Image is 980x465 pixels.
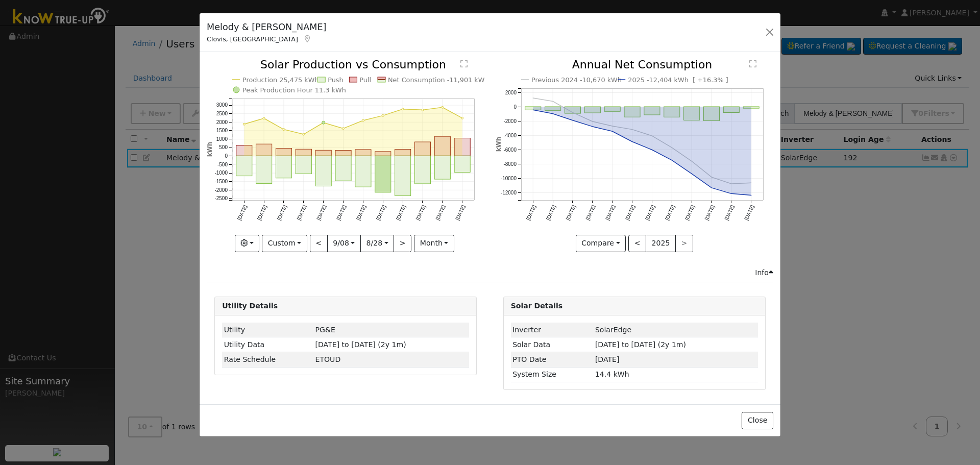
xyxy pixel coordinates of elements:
[565,204,576,221] text: [DATE]
[222,323,313,337] td: Utility
[276,149,292,156] rect: onclick=""
[435,156,451,180] rect: onclick=""
[335,151,351,156] rect: onclick=""
[749,181,753,185] circle: onclick=""
[375,156,391,192] rect: onclick=""
[342,128,345,130] circle: onclick=""
[455,204,467,221] text: [DATE]
[709,175,714,179] circle: onclick=""
[315,326,335,334] span: ID: 13145365, authorized: 10/09/23
[222,337,313,352] td: Utility Data
[242,86,346,94] text: Peak Production Hour 11.3 kWh
[222,352,313,367] td: Rate Schedule
[525,204,537,221] text: [DATE]
[216,111,228,116] text: 2500
[315,340,406,349] span: [DATE] to [DATE] (2y 1m)
[327,235,361,252] button: 9/08
[572,58,712,71] text: Annual Net Consumption
[545,204,556,221] text: [DATE]
[222,302,278,310] strong: Utility Details
[729,182,733,186] circle: onclick=""
[455,156,471,173] rect: onclick=""
[513,104,517,110] text: 0
[414,235,454,252] button: month
[263,117,265,119] circle: onclick=""
[460,60,468,68] text: 
[604,107,620,111] rect: onclick=""
[743,204,755,221] text: [DATE]
[624,204,636,221] text: [DATE]
[749,193,753,198] circle: onclick=""
[565,107,580,113] rect: onclick=""
[500,190,517,195] text: -12000
[511,302,562,310] strong: Solar Details
[644,204,656,221] text: [DATE]
[628,235,646,252] button: <
[571,118,575,123] circle: onclick=""
[315,355,341,363] span: N
[236,204,248,221] text: [DATE]
[382,115,384,117] circle: onclick=""
[729,192,733,196] circle: onclick=""
[584,107,600,113] rect: onclick=""
[723,107,739,113] rect: onclick=""
[215,179,228,184] text: -1500
[355,204,367,221] text: [DATE]
[525,107,541,110] rect: onclick=""
[646,235,676,252] button: 2025
[355,156,371,187] rect: onclick=""
[242,76,319,84] text: Production 25,475 kWh
[709,186,714,190] circle: onclick=""
[215,196,228,202] text: -2500
[503,133,517,138] text: -4000
[664,107,680,117] rect: onclick=""
[461,117,463,119] circle: onclick=""
[243,124,245,126] circle: onclick=""
[690,159,694,163] circle: onclick=""
[455,138,471,156] rect: onclick=""
[644,107,660,115] rect: onclick=""
[435,204,447,221] text: [DATE]
[276,204,288,221] text: [DATE]
[595,326,631,334] span: ID: 3737086, authorized: 09/12/23
[422,109,424,111] circle: onclick=""
[303,35,312,43] a: Map
[505,90,517,95] text: 2000
[584,204,596,221] text: [DATE]
[402,108,404,110] circle: onclick=""
[628,76,728,84] text: 2025 -12,404 kWh [ +16.3% ]
[360,235,394,252] button: 8/28
[591,125,595,129] circle: onclick=""
[328,76,344,84] text: Push
[219,145,228,151] text: 500
[503,147,517,153] text: -6000
[531,96,535,100] circle: onclick=""
[296,204,308,221] text: [DATE]
[684,204,696,221] text: [DATE]
[355,150,371,156] rect: onclick=""
[742,412,773,429] button: Close
[360,76,372,84] text: Pull
[571,111,575,115] circle: onclick=""
[225,154,228,159] text: 0
[610,124,614,128] circle: onclick=""
[551,112,555,116] circle: onclick=""
[335,204,347,221] text: [DATE]
[335,156,351,181] rect: onclick=""
[217,162,228,167] text: -500
[303,134,305,136] circle: onclick=""
[576,235,626,252] button: Compare
[624,107,640,117] rect: onclick=""
[215,170,228,176] text: -1000
[375,152,391,156] rect: onclick=""
[236,145,252,156] rect: onclick=""
[260,58,446,71] text: Solar Production vs Consumption
[296,156,312,174] rect: onclick=""
[755,267,773,278] div: Info
[206,142,213,157] text: kWh
[545,107,560,110] rect: onclick=""
[664,204,676,221] text: [DATE]
[394,235,411,252] button: >
[604,204,616,221] text: [DATE]
[743,107,759,108] rect: onclick=""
